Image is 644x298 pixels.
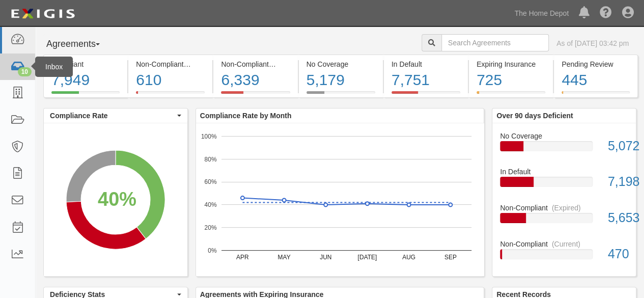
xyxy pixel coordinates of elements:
div: 445 [562,69,630,91]
div: No Coverage [306,59,375,69]
input: Search Agreements [441,34,549,51]
div: Non-Compliant (Current) [136,59,205,69]
text: 20% [204,224,216,231]
div: 7,751 [391,69,460,91]
text: 0% [208,247,217,254]
div: In Default [391,59,460,69]
text: [DATE] [357,254,377,261]
text: AUG [402,254,415,261]
div: 470 [600,245,636,263]
div: (Current) [552,239,580,249]
a: Pending Review445 [554,91,638,99]
div: (Expired) [552,203,581,213]
div: 6,339 [221,69,290,91]
span: Compliance Rate [50,111,175,121]
svg: A chart. [44,123,187,276]
div: Non-Compliant [492,239,636,249]
a: In Default7,751 [384,91,468,99]
div: Pending Review [562,59,630,69]
div: Inbox [35,57,73,77]
a: The Home Depot [509,3,574,23]
div: 5,179 [306,69,375,91]
a: Non-Compliant(Expired)5,653 [500,203,628,239]
a: No Coverage5,179 [299,91,383,99]
div: Expiring Insurance [477,59,545,69]
img: logo-5460c22ac91f19d4615b14bd174203de0afe785f0fc80cf4dbbc73dc1793850b.png [8,5,78,23]
div: As of [DATE] 03:42 pm [556,38,629,48]
a: Non-Compliant(Current)610 [128,91,212,99]
div: 610 [136,69,205,91]
div: Non-Compliant (Expired) [221,59,290,69]
text: 80% [204,155,216,162]
div: 7,949 [51,69,120,91]
button: Agreements [43,34,120,55]
a: No Coverage5,072 [500,131,628,167]
text: 60% [204,178,216,185]
a: Non-Compliant(Expired)6,339 [213,91,297,99]
text: JUN [320,254,331,261]
button: Compliance Rate [44,109,187,123]
div: 10 [18,67,32,76]
div: 5,653 [600,209,636,227]
div: (Expired) [273,59,302,69]
div: (Current) [188,59,216,69]
a: In Default7,198 [500,167,628,203]
text: SEP [444,254,456,261]
b: Over 90 days Deficient [496,112,573,120]
svg: A chart. [196,123,484,276]
div: Non-Compliant [492,203,636,213]
b: Compliance Rate by Month [200,112,292,120]
text: MAY [277,254,290,261]
a: Non-Compliant(Current)470 [500,239,628,267]
div: 5,072 [600,137,636,155]
div: Compliant [51,59,120,69]
text: 100% [201,132,217,140]
div: In Default [492,167,636,177]
text: 40% [204,201,216,208]
div: 40% [98,185,136,213]
i: Help Center - Complianz [600,7,612,19]
a: Expiring Insurance725 [469,91,553,99]
div: 725 [477,69,545,91]
a: Compliant7,949 [43,91,127,99]
div: 7,198 [600,173,636,191]
text: APR [236,254,249,261]
div: No Coverage [492,131,636,141]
